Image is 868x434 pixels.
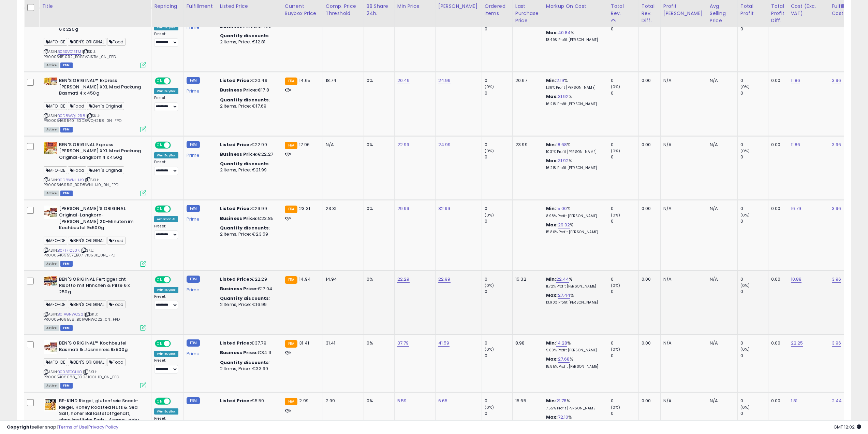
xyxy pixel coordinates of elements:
div: 31.41 [326,340,358,346]
img: 516g1tgzk3L._SL40_.jpg [44,398,57,411]
div: N/A [710,276,732,282]
small: (0%) [485,283,494,288]
div: N/A [710,78,732,84]
div: N/A [710,142,732,148]
span: OFF [170,142,181,148]
div: Min Price [397,3,432,10]
span: 17.96 [299,141,310,148]
p: 11.72% Profit [PERSON_NAME] [546,284,603,289]
img: 51ZFTkxHRJL._SL40_.jpg [44,78,57,85]
div: N/A [663,206,702,212]
span: 14.65 [299,77,310,84]
small: (0%) [740,283,750,288]
small: FBA [285,340,297,348]
span: Food [107,300,126,308]
small: FBM [187,77,200,84]
div: N/A [710,206,732,212]
b: Max: [546,93,558,100]
a: Terms of Use [58,424,87,430]
a: 2.44 [832,397,842,404]
div: €22.27 [220,151,277,157]
div: 2 Items, Price: €12.81 [220,39,277,45]
a: 32.99 [438,205,451,212]
span: All listings currently available for purchase on Amazon [44,127,59,132]
a: 21.78 [556,397,567,404]
div: 0 [740,78,768,84]
div: N/A [326,142,358,148]
div: 0 [740,276,768,282]
a: 5.59 [397,397,407,404]
div: 15.32 [515,276,538,282]
a: 22.99 [438,276,451,283]
div: Prime [187,284,212,293]
small: FBA [285,206,297,213]
div: % [546,78,603,90]
div: Prime [187,150,212,158]
div: €29.99 [220,206,277,212]
span: | SKU: PR0005469541_B0D8WNLHJ9_0N_FPD [44,177,118,187]
div: Prime [187,86,212,94]
div: % [546,292,603,305]
div: % [546,222,603,235]
small: (0%) [485,347,494,352]
small: FBM [187,339,200,347]
span: FBM [60,127,73,132]
a: 3.96 [832,205,841,212]
a: 31.92 [558,157,569,164]
div: ASIN: [44,78,146,131]
a: 22.25 [791,340,803,347]
div: Win BuyBox [154,351,178,357]
div: 0 [611,206,638,212]
a: 3.96 [832,276,841,283]
span: Food [68,102,86,110]
div: 0.00 [771,276,783,282]
a: 31.92 [558,93,569,100]
div: 0% [367,276,389,282]
span: | SKU: PR0005451092_B0BSVC1STM_0N_FPD [44,49,116,59]
b: BEN'S ORIGINAL™ Kochbeutel Basmati & Jasminreis 9x500g [59,340,142,354]
a: 24.99 [438,77,451,84]
div: €22.29 [220,276,277,282]
small: FBA [285,78,297,85]
div: ASIN: [44,206,146,266]
div: Preset: [154,96,178,111]
div: Total Profit [740,3,765,17]
span: | SKU: PR0005469540_B0D8WQH2R8_0N_FPD [44,113,121,123]
div: ASIN: [44,14,146,68]
div: N/A [663,340,702,346]
span: | SKU: PR0005469558_B01AGNWO22_0N_FPD [44,311,120,322]
span: All listings currently available for purchase on Amazon [44,325,59,331]
span: Food [107,38,126,46]
b: Business Price: [220,151,258,157]
p: 16.21% Profit [PERSON_NAME] [546,102,603,107]
div: 0% [367,206,389,212]
div: €17.8 [220,87,277,93]
div: 0 [611,90,638,96]
div: 0.00 [642,142,655,148]
b: Listed Price: [220,276,251,282]
a: B01AGNWO22 [58,311,83,317]
img: 51Aue4ejzYL._SL40_.jpg [44,206,57,219]
img: 516Ufw-sBKL._SL40_.jpg [44,276,57,286]
a: 1.81 [791,397,798,404]
div: 0 [740,90,768,96]
div: Win BuyBox [154,24,178,30]
p: 10.31% Profit [PERSON_NAME] [546,150,603,154]
span: MFO-DE [44,300,67,308]
a: B07T71C53K [58,248,79,253]
b: Quantity discounts [220,160,269,167]
div: 0% [367,340,389,346]
div: €23.85 [220,215,277,222]
small: (0%) [740,347,750,352]
b: Listed Price: [220,77,251,84]
div: % [546,276,603,289]
span: MFO-DE [44,102,67,110]
div: % [546,206,603,218]
div: Total Rev. [611,3,636,17]
a: 18.68 [556,141,567,148]
div: 0 [611,142,638,148]
a: 22.44 [556,276,569,283]
b: BEN'S ORIGINAL Express [PERSON_NAME] XXL Maxi Packung Original-Langkorn 4 x 450g [59,142,142,163]
span: Ben´s Original [87,166,124,174]
b: Business Price: [220,215,258,222]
